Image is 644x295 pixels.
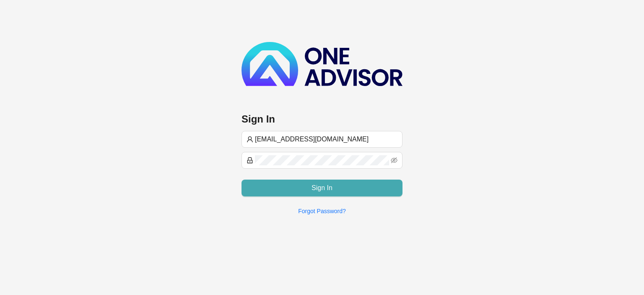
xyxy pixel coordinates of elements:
h3: Sign In [241,112,402,126]
span: Sign In [312,183,332,193]
span: user [247,136,253,143]
img: b89e593ecd872904241dc73b71df2e41-logo-dark.svg [241,42,402,86]
span: lock [247,157,253,164]
button: Sign In [241,180,402,196]
span: eye-invisible [391,157,397,164]
input: Username [255,134,397,144]
a: Forgot Password? [298,208,346,214]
